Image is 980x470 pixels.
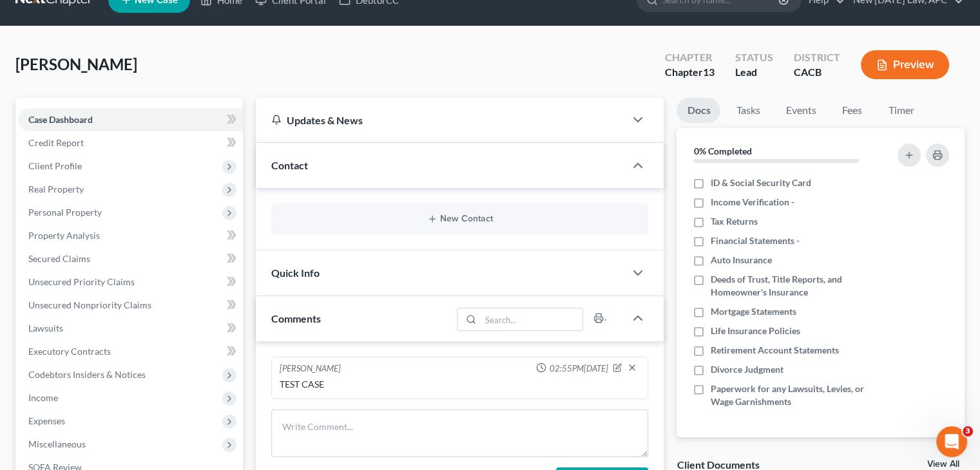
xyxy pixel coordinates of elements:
[18,340,243,363] a: Executory Contracts
[271,113,610,127] div: Updates & News
[693,146,751,156] strong: 0% Completed
[703,66,715,78] span: 13
[28,346,111,357] span: Executory Contracts
[936,426,967,457] iframe: Intercom live chat
[710,254,771,267] span: Auto Insurance
[710,196,794,209] span: Income Verification -
[710,382,881,408] span: Paperwork for any Lawsuits, Levies, or Wage Garnishments
[481,308,583,330] input: Search...
[271,312,321,324] span: Comments
[710,215,757,228] span: Tax Returns
[18,247,243,270] a: Secured Claims
[878,98,924,123] a: Timer
[28,160,82,171] span: Client Profile
[271,159,308,171] span: Contact
[28,276,135,287] span: Unsecured Priority Claims
[28,299,151,310] span: Unsecured Nonpriority Claims
[665,65,715,80] div: Chapter
[775,98,826,123] a: Events
[831,98,872,123] a: Fees
[28,207,102,218] span: Personal Property
[677,98,720,123] a: Docs
[963,426,973,437] span: 3
[861,50,949,79] button: Preview
[794,50,840,65] div: District
[18,108,243,131] a: Case Dashboard
[28,230,100,241] span: Property Analysis
[282,214,638,224] button: New Contact
[28,392,58,403] span: Income
[18,317,243,340] a: Lawsuits
[710,324,800,337] span: Life Insurance Policies
[28,137,84,148] span: Credit Report
[18,270,243,294] a: Unsecured Priority Claims
[28,183,84,194] span: Real Property
[28,253,90,264] span: Secured Claims
[735,50,773,65] div: Status
[710,234,799,247] span: Financial Statements -
[28,438,86,449] span: Miscellaneous
[280,362,341,375] div: [PERSON_NAME]
[710,176,811,189] span: ID & Social Security Card
[28,369,146,380] span: Codebtors Insiders & Notices
[28,415,65,426] span: Expenses
[710,305,796,318] span: Mortgage Statements
[18,131,243,155] a: Credit Report
[927,460,959,469] a: View All
[735,65,773,80] div: Lead
[549,362,608,375] span: 02:55PM[DATE]
[710,363,783,376] span: Divorce Judgment
[18,224,243,247] a: Property Analysis
[15,55,137,73] span: [PERSON_NAME]
[280,378,640,391] div: TEST CASE
[794,65,840,80] div: CACB
[28,114,93,125] span: Case Dashboard
[18,294,243,317] a: Unsecured Nonpriority Claims
[710,344,838,357] span: Retirement Account Statements
[665,50,715,65] div: Chapter
[725,98,770,123] a: Tasks
[710,273,881,299] span: Deeds of Trust, Title Reports, and Homeowner's Insurance
[271,267,320,279] span: Quick Info
[28,323,63,334] span: Lawsuits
